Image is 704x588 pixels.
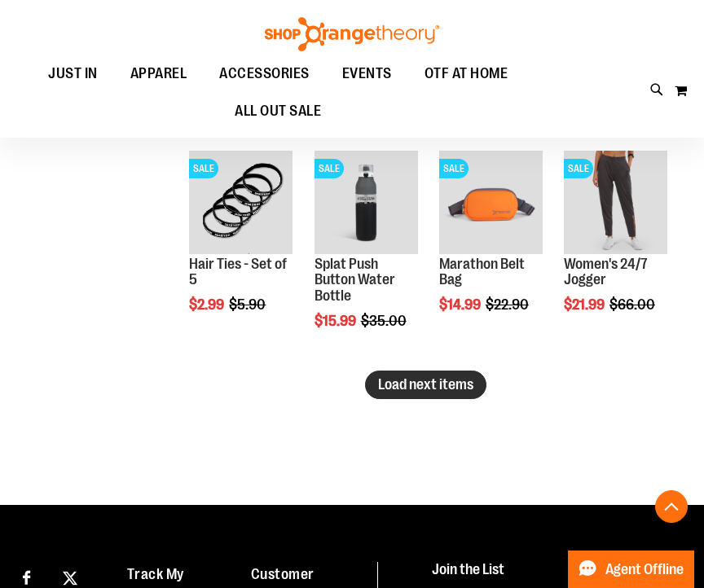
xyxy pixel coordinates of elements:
[361,313,409,329] span: $35.00
[439,159,469,178] span: SALE
[568,551,694,588] button: Agent Offline
[605,562,684,577] span: Agent Offline
[229,296,268,313] span: $5.90
[439,151,543,257] a: Marathon Belt BagSALE
[315,313,359,329] span: $15.99
[564,296,607,313] span: $21.99
[609,296,658,313] span: $66.00
[315,159,344,178] span: SALE
[342,55,392,92] span: EVENTS
[564,159,593,178] span: SALE
[235,93,321,129] span: ALL OUT SALE
[378,376,473,393] span: Load next items
[439,256,525,288] a: Marathon Belt Bag
[189,151,293,257] a: Hair Ties - Set of 5SALE
[564,151,667,254] img: Product image for 24/7 Jogger
[315,151,418,257] a: Product image for 25oz. Splat Push Button Water Bottle GreySALE
[564,256,648,288] a: Women's 24/7 Jogger
[262,17,442,51] img: Shop Orangetheory
[315,151,418,254] img: Product image for 25oz. Splat Push Button Water Bottle Grey
[431,143,551,355] div: product
[315,256,395,305] a: Splat Push Button Water Bottle
[306,143,426,371] div: product
[189,151,293,254] img: Hair Ties - Set of 5
[189,159,218,178] span: SALE
[425,55,508,92] span: OTF AT HOME
[48,55,98,92] span: JUST IN
[130,55,187,92] span: APPAREL
[564,151,667,257] a: Product image for 24/7 JoggerSALE
[219,55,310,92] span: ACCESSORIES
[486,296,531,313] span: $22.90
[439,296,483,313] span: $14.99
[181,143,301,355] div: product
[365,371,486,399] button: Load next items
[63,571,77,586] img: Twitter
[439,151,543,254] img: Marathon Belt Bag
[655,490,688,523] button: Back To Top
[556,143,675,355] div: product
[189,256,287,288] a: Hair Ties - Set of 5
[189,296,227,313] span: $2.99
